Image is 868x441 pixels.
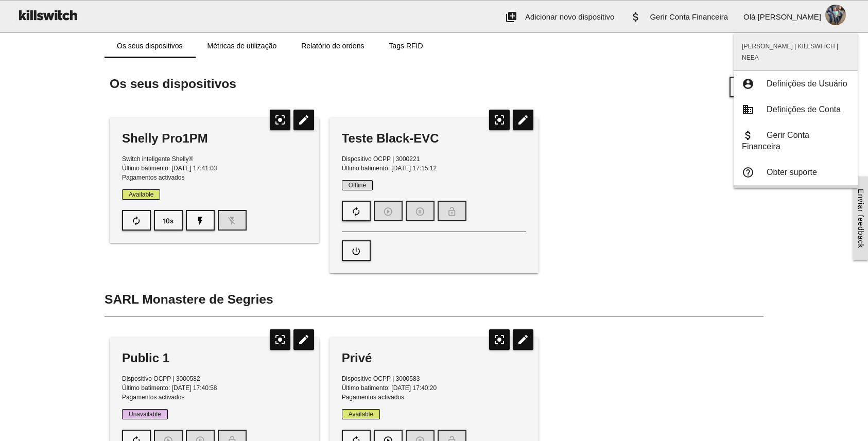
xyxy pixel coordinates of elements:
span: Available [122,189,160,200]
i: flash_on [195,211,205,231]
a: Enviar feedback [853,177,868,260]
a: Relatório de ordens [289,33,376,58]
button: autorenew [342,201,371,221]
i: business [742,104,754,115]
a: help_outlineObter suporte [734,160,858,185]
i: center_focus_strong [489,329,510,350]
i: account_circle [742,78,754,90]
span: [PERSON_NAME] [758,12,821,21]
button: sync [730,77,758,97]
div: Shelly Pro1PM [122,130,307,147]
span: Pagamentos activados [122,174,184,181]
span: Definições de Usuário [767,79,847,88]
span: Os seus dispositivos [110,77,236,91]
span: Último batimento: [DATE] 17:40:58 [122,384,217,392]
span: Último batimento: [DATE] 17:15:12 [342,165,437,172]
a: Tags RFID [376,33,435,58]
span: Obter suporte [767,168,817,177]
i: autorenew [131,211,142,231]
span: Gerir Conta Financeira [742,131,809,151]
button: power_settings_new [342,240,371,261]
i: add_to_photos [505,1,517,33]
span: Dispositivo OCPP | 3000582 [122,375,200,382]
i: attach_money [742,130,754,141]
span: Switch inteligente Shelly® [122,155,193,163]
i: center_focus_strong [270,329,290,350]
span: Offline [342,180,373,190]
span: [PERSON_NAME] | KILLSWITCH | NEEA [734,33,858,70]
div: Privé [342,350,527,366]
span: Unavailable [122,409,168,419]
i: attach_money [630,1,642,33]
i: center_focus_strong [270,110,290,130]
a: Os seus dispositivos [105,33,195,58]
i: help_outline [742,167,754,178]
span: Adicionar novo dispositivo [525,12,614,21]
span: Último batimento: [DATE] 17:41:03 [122,165,217,172]
div: Public 1 [122,350,307,366]
img: AEdFTp4ZPMnIuePXDen3VqobAjGuCO4_kLwi57A2FB0sAQ=s96-c [821,1,850,29]
div: Teste Black-EVC [342,130,527,147]
span: SARL Monastere de Segries [105,292,273,306]
i: autorenew [351,202,361,221]
i: power_settings_new [351,241,361,261]
span: Último batimento: [DATE] 17:40:20 [342,384,437,392]
span: Pagamentos activados [342,394,404,401]
img: ks-logo-black-160-b.png [15,1,79,29]
i: timer_10 [163,211,173,231]
a: Métricas de utilização [195,33,289,58]
button: flash_on [186,210,215,231]
i: center_focus_strong [489,110,510,130]
span: Olá [743,12,755,21]
span: Dispositivo OCPP | 3000583 [342,375,420,382]
i: edit [513,110,533,130]
i: edit [293,110,314,130]
span: Gerir Conta Financeira [650,12,728,21]
span: Available [342,409,380,419]
i: edit [293,329,314,350]
span: Dispositivo OCPP | 3000221 [342,155,420,163]
i: edit [513,329,533,350]
button: timer_10 [154,210,183,231]
span: Definições de Conta [767,105,841,114]
button: autorenew [122,210,151,231]
span: Pagamentos activados [122,394,184,401]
